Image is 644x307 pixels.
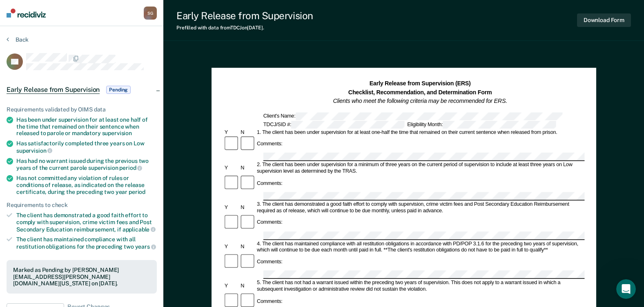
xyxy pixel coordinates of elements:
div: Comments: [256,298,284,305]
div: 5. The client has not had a warrant issued within the preceding two years of supervision. This do... [256,280,585,293]
div: Prefilled with data from TDCJ on [DATE] . [176,25,313,31]
div: Y [223,165,239,171]
strong: Early Release from Supervision (ERS) [369,80,470,87]
button: SG [144,7,157,20]
span: applicable [123,226,156,233]
div: Has satisfactorily completed three years on Low [16,140,157,154]
div: Y [223,129,239,136]
div: N [239,129,256,136]
div: Comments: [256,180,284,187]
strong: Checklist, Recommendation, and Determination Form [348,89,492,96]
div: N [239,244,256,250]
div: Early Release from Supervision [176,10,313,22]
div: 1. The client has been under supervision for at least one-half the time that remained on their cu... [256,129,585,136]
div: Has had no warrant issued during the previous two years of the current parole supervision [16,158,157,171]
div: Y [223,283,239,289]
button: Back [7,36,29,43]
img: Recidiviz [7,9,46,18]
div: 3. The client has demonstrated a good faith effort to comply with supervision, crime victim fees ... [256,201,585,214]
span: period [129,189,145,195]
span: years [135,243,156,250]
div: Requirements to check [7,202,157,209]
div: Has been under supervision for at least one half of the time that remained on their sentence when... [16,116,157,137]
div: The client has maintained compliance with all restitution obligations for the preceding two [16,236,157,250]
em: Clients who meet the following criteria may be recommended for ERS. [333,98,507,104]
div: Comments: [256,141,284,147]
div: 2. The client has been under supervision for a minimum of three years on the current period of su... [256,162,585,175]
div: The client has demonstrated a good faith effort to comply with supervision, crime victim fees and... [16,212,157,233]
div: N [239,283,256,289]
span: Pending [106,86,131,94]
div: Comments: [256,259,284,265]
div: Y [223,244,239,250]
div: Marked as Pending by [PERSON_NAME][EMAIL_ADDRESS][PERSON_NAME][DOMAIN_NAME][US_STATE] on [DATE]. [13,267,150,287]
div: Client's Name: [262,112,563,120]
iframe: Intercom live chat [616,279,636,299]
div: S G [144,7,157,20]
div: TDCJ/SID #: [262,120,406,128]
div: Has not committed any violation of rules or conditions of release, as indicated on the release ce... [16,175,157,195]
div: 4. The client has maintained compliance with all restitution obligations in accordance with PD/PO... [256,240,585,254]
span: Early Release from Supervision [7,86,100,94]
span: supervision [16,147,52,154]
div: N [239,205,256,211]
button: Download Form [577,13,631,27]
div: N [239,165,256,171]
span: supervision [102,130,132,136]
div: Requirements validated by OIMS data [7,106,157,113]
div: Eligibility Month: [406,120,557,128]
div: Y [223,205,239,211]
div: Comments: [256,220,284,226]
span: period [119,165,142,171]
